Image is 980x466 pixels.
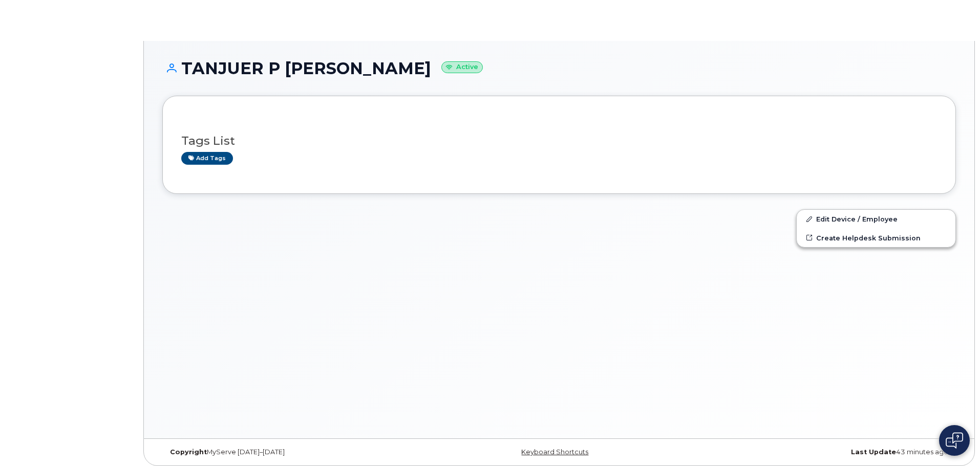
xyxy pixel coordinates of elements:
[946,432,963,449] img: Open chat
[797,229,955,247] a: Create Helpdesk Submission
[521,448,588,456] a: Keyboard Shortcuts
[170,448,207,456] strong: Copyright
[851,448,896,456] strong: Last Update
[181,152,233,165] a: Add tags
[797,210,955,228] a: Edit Device / Employee
[441,61,483,73] small: Active
[162,448,427,456] div: MyServe [DATE]–[DATE]
[181,135,937,147] h3: Tags List
[162,59,956,77] h1: TANJUER P [PERSON_NAME]
[691,448,956,456] div: 43 minutes ago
